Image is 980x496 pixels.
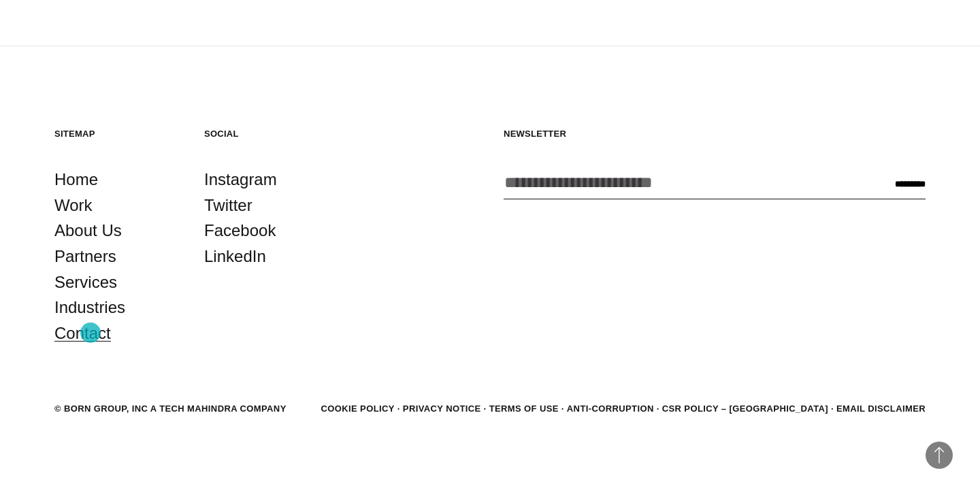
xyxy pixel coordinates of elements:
a: Work [54,193,93,218]
h5: Newsletter [504,128,926,139]
a: About Us [54,218,122,244]
a: Partners [54,244,116,269]
a: Privacy Notice [403,403,481,414]
a: Email Disclaimer [836,403,926,414]
a: Terms of Use [489,403,559,414]
a: Facebook [204,218,276,244]
div: © BORN GROUP, INC A Tech Mahindra Company [54,402,287,416]
a: Services [54,269,117,295]
a: Cookie Policy [321,403,394,414]
h5: Sitemap [54,128,177,139]
button: Back to Top [926,442,953,469]
a: LinkedIn [204,244,266,269]
a: CSR POLICY – [GEOGRAPHIC_DATA] [662,403,828,414]
a: Home [54,167,98,193]
h5: Social [204,128,327,139]
a: Industries [54,295,125,320]
a: Anti-Corruption [567,403,654,414]
a: Twitter [204,193,252,218]
a: Contact [54,320,111,346]
a: Instagram [204,167,277,193]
